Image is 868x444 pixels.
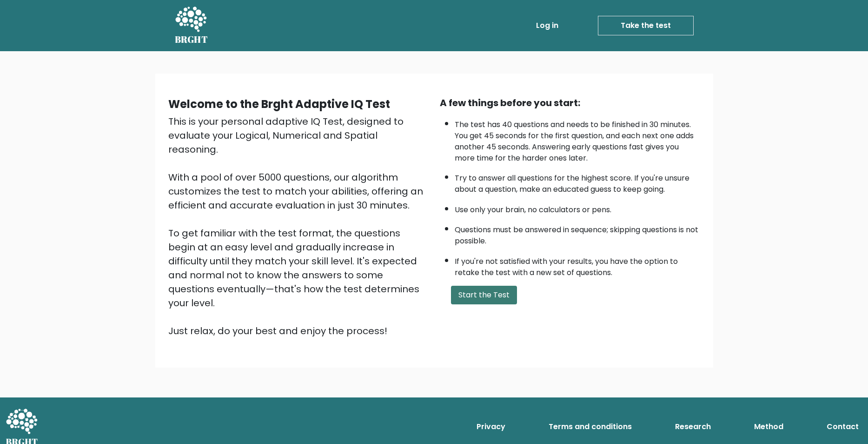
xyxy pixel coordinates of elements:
li: Try to answer all questions for the highest score. If you're unsure about a question, make an edu... [455,168,700,195]
a: Take the test [598,16,694,35]
a: Contact [823,417,862,436]
h5: BRGHT [175,34,208,45]
li: Questions must be answered in sequence; skipping questions is not possible. [455,220,700,247]
div: A few things before you start: [440,96,700,110]
a: Method [750,417,787,436]
a: Terms and conditions [545,417,636,436]
a: Privacy [473,417,509,436]
a: Log in [532,16,562,35]
div: This is your personal adaptive IQ Test, designed to evaluate your Logical, Numerical and Spatial ... [168,114,429,338]
li: Use only your brain, no calculators or pens. [455,200,700,215]
button: Start the Test [451,286,517,304]
b: Welcome to the Brght Adaptive IQ Test [168,96,390,112]
li: If you're not satisfied with your results, you have the option to retake the test with a new set ... [455,251,700,278]
a: BRGHT [175,4,208,47]
a: Research [671,417,715,436]
li: The test has 40 questions and needs to be finished in 30 minutes. You get 45 seconds for the firs... [455,114,700,164]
